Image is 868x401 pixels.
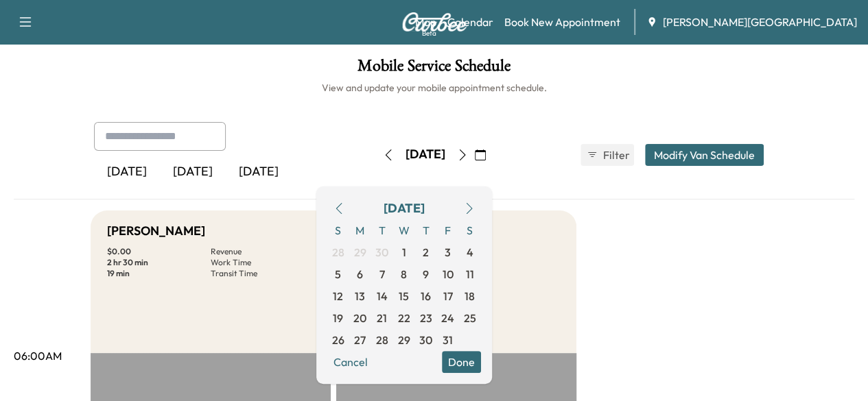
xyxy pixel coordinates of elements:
[349,219,371,241] span: M
[398,310,410,326] span: 22
[401,12,467,32] img: Curbee Logo
[464,310,476,326] span: 25
[14,58,854,81] h1: Mobile Service Schedule
[393,219,415,241] span: W
[401,266,407,282] span: 8
[447,14,493,30] a: Calendar
[335,266,341,282] span: 5
[377,310,387,326] span: 21
[353,310,366,326] span: 20
[332,332,344,348] span: 26
[423,244,429,260] span: 2
[467,244,473,260] span: 4
[377,288,388,304] span: 14
[375,244,388,260] span: 30
[465,288,475,304] span: 18
[466,266,474,282] span: 11
[645,144,764,166] button: Modify Van Schedule
[14,81,854,95] h6: View and update your mobile appointment schedule.
[107,221,205,241] h5: [PERSON_NAME]
[355,288,365,304] span: 13
[443,288,453,304] span: 17
[423,266,429,282] span: 9
[421,288,431,304] span: 16
[376,332,388,348] span: 28
[443,332,453,348] span: 31
[327,219,349,241] span: S
[211,257,314,268] p: Work Time
[160,156,226,188] div: [DATE]
[456,246,560,257] p: Revenue
[415,14,436,30] a: MapBeta
[420,310,432,326] span: 23
[437,219,459,241] span: F
[441,310,454,326] span: 24
[327,351,374,373] button: Cancel
[459,219,481,241] span: S
[333,288,343,304] span: 12
[398,332,410,348] span: 29
[211,268,314,279] p: Transit Time
[354,332,366,348] span: 27
[107,268,211,279] p: 19 min
[94,156,160,188] div: [DATE]
[332,244,344,260] span: 28
[406,146,445,163] div: [DATE]
[354,244,366,260] span: 29
[603,147,628,163] span: Filter
[107,246,211,257] p: $ 0.00
[504,14,620,30] a: Book New Appointment
[384,199,425,218] div: [DATE]
[445,244,451,260] span: 3
[580,144,634,166] button: Filter
[357,266,363,282] span: 6
[663,14,857,30] span: [PERSON_NAME][GEOGRAPHIC_DATA]
[415,219,437,241] span: T
[211,246,314,257] p: Revenue
[443,266,454,282] span: 10
[14,348,62,364] p: 06:00AM
[419,332,432,348] span: 30
[379,266,385,282] span: 7
[399,288,409,304] span: 15
[333,310,343,326] span: 19
[442,351,481,373] button: Done
[226,156,292,188] div: [DATE]
[422,28,436,38] div: Beta
[107,257,211,268] p: 2 hr 30 min
[371,219,393,241] span: T
[402,244,406,260] span: 1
